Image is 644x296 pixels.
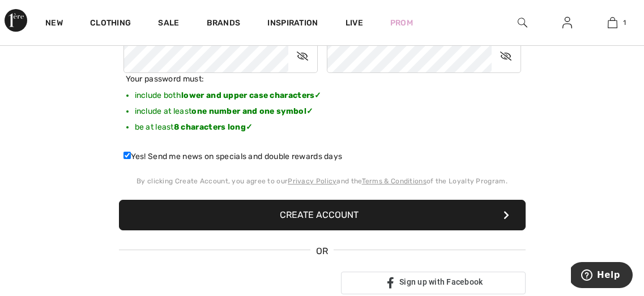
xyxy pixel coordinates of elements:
[113,271,333,295] iframe: Sign in with Google Button
[158,18,179,30] a: Sale
[562,16,572,29] img: My Info
[571,262,633,290] iframe: Opens a widget where you can find more information
[119,200,526,230] button: Create Account
[553,16,581,30] a: Sign In
[310,244,334,258] span: OR
[306,106,313,116] span: ✓
[341,272,526,294] a: Sign up with Facebook
[181,91,314,100] b: lower and upper case characters
[90,18,131,30] a: Clothing
[267,18,318,30] span: Inspiration
[126,74,204,84] span: Your password must:
[518,16,527,29] img: search the website
[45,18,63,30] a: New
[346,17,363,29] a: Live
[5,9,27,32] img: 1ère Avenue
[362,177,427,185] a: Terms & Conditions
[207,18,241,30] a: Brands
[608,16,617,29] img: My Bag
[174,122,246,132] b: 8 characters long
[590,16,634,29] a: 1
[135,121,322,137] li: be at least
[119,176,526,186] div: By clicking Create Account, you agree to our and the of the Loyalty Program.
[314,91,321,100] span: ✓
[623,18,626,28] span: 1
[390,17,413,29] a: Prom
[135,89,322,105] li: include both
[191,106,306,116] b: one number and one symbol
[288,177,336,185] a: Privacy Policy
[123,152,131,159] input: Yes! Send me news on specials and double rewards days
[123,151,343,162] label: Yes! Send me news on specials and double rewards days
[399,277,483,286] span: Sign up with Facebook
[246,122,253,132] span: ✓
[135,105,322,121] li: include at least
